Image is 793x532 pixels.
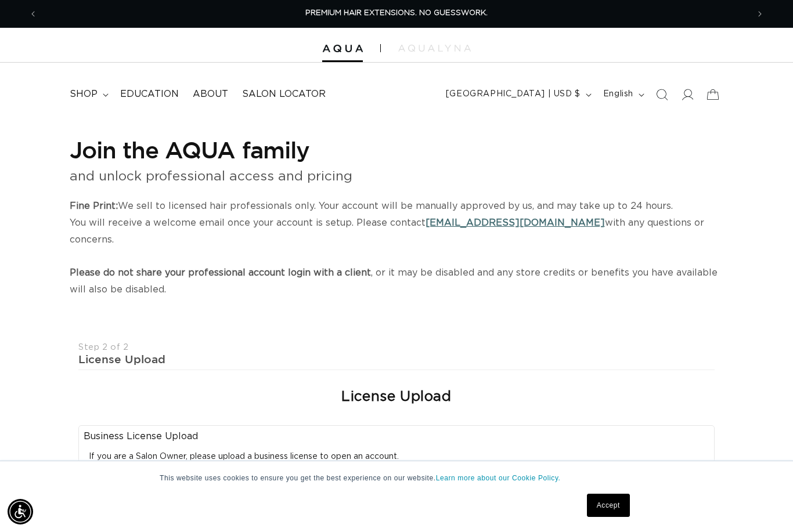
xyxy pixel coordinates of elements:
img: Aqua Hair Extensions [322,45,363,53]
span: Education [120,88,179,100]
button: Previous announcement [20,3,46,25]
span: [GEOGRAPHIC_DATA] | USD $ [446,88,581,100]
span: English [603,88,633,100]
legend: Business License Upload [84,430,709,443]
iframe: Chat Widget [636,407,793,532]
h2: License Upload [341,388,451,406]
div: Accessibility Menu [8,499,33,524]
img: aqualyna.com [398,45,471,52]
p: and unlock professional access and pricing [70,165,723,189]
h1: Join the AQUA family [70,135,723,165]
a: Education [113,81,186,107]
p: If you are a Salon Owner, please upload a business license to open an account. If not, please go ... [89,451,704,483]
summary: Search [649,82,675,107]
strong: Please do not share your professional account login with a client [70,268,371,277]
summary: shop [63,81,113,107]
a: About [186,81,235,107]
a: Salon Locator [235,81,333,107]
span: shop [70,88,98,100]
button: [GEOGRAPHIC_DATA] | USD $ [439,84,596,106]
button: English [596,84,649,106]
strong: Fine Print: [70,201,118,211]
p: This website uses cookies to ensure you get the best experience on our website. [160,473,633,483]
span: PREMIUM HAIR EXTENSIONS. NO GUESSWORK. [305,9,488,17]
span: Salon Locator [242,88,326,100]
a: [EMAIL_ADDRESS][DOMAIN_NAME] [426,218,605,227]
a: Learn more about our Cookie Policy. [436,474,561,482]
p: We sell to licensed hair professionals only. Your account will be manually approved by us, and ma... [70,198,723,298]
span: About [193,88,228,100]
button: Next announcement [747,3,773,25]
div: License Upload [78,352,715,367]
a: Accept [587,494,630,517]
div: Step 2 of 2 [78,342,715,353]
